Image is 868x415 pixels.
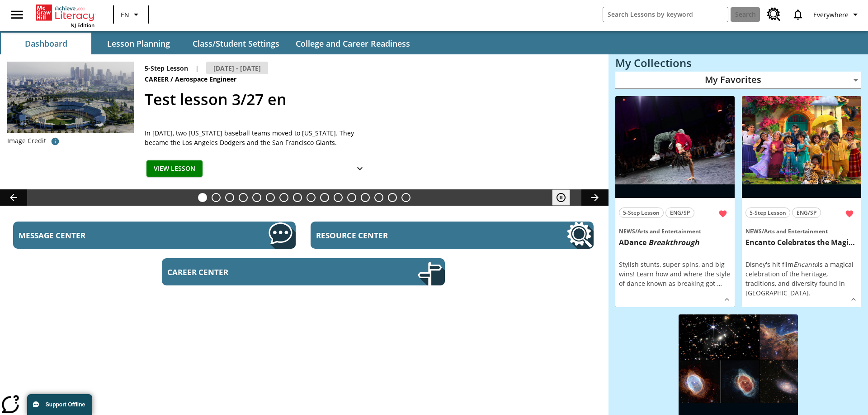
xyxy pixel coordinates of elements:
span: | [195,63,199,73]
button: Show Details [847,293,860,306]
span: 5-Step Lesson [623,208,660,217]
span: EN [121,10,129,19]
span: Arts and Entertainment [764,227,828,235]
span: 5-Step Lesson [750,208,786,217]
span: ENG/SP [797,208,816,217]
button: 5-Step Lesson [745,207,790,218]
p: 5-Step Lesson [145,63,188,73]
span: Message Center [19,230,190,241]
span: News [619,227,635,235]
button: Pause [552,189,570,206]
button: Language: EN, Select a language [117,6,146,23]
button: Show Details [720,293,734,306]
button: Slide 9 The Invasion of the Free CD [307,193,316,202]
button: Slide 4 Private! Keep Out! [239,193,248,202]
a: Message Center [13,222,296,249]
img: Dodgers stadium. [7,62,134,133]
p: Image Credit [7,136,46,145]
button: Slide 8 Fashion Forward in Ancient Rome [293,193,302,202]
div: lesson details [742,96,861,308]
button: Slide 1 Test lesson 3/27 en [198,193,207,202]
span: Career Center [167,267,339,277]
button: College and Career Readiness [288,33,417,54]
h2: Test lesson 3/27 en [145,88,598,111]
button: ENG/SP [792,207,821,218]
span: In 1958, two New York baseball teams moved to California. They became the Los Angeles Dodgers and... [145,128,371,147]
button: Slide 7 Attack of the Terrifying Tomatoes [279,193,288,202]
button: Remove from Favorites [715,206,731,222]
span: Topic: News/Arts and Entertainment [745,226,858,236]
button: Dashboard [1,33,91,54]
div: lesson details [615,96,735,308]
button: ENG/SP [665,207,694,218]
span: … [717,279,722,288]
button: Slide 16 The Constitution's Balancing Act [401,193,410,202]
p: Disney's hit film is a magical celebration of the heritage, traditions, and diversity found in [G... [745,260,858,298]
button: Open side menu [4,1,30,28]
div: My Favorites [615,72,861,89]
button: Slide 10 Mixed Practice: Citing Evidence [320,193,329,202]
button: Slide 14 Hooray for Constitution Day! [374,193,383,202]
button: 5-Step Lesson [619,207,664,218]
div: Pause [552,189,579,206]
h3: A <strong>Dance</strong> <em>Breakthrough</em> [619,238,731,247]
em: Breakthrough [648,237,699,247]
h3: My Collections [615,57,861,69]
span: ENG/SP [670,208,690,217]
span: Everywhere [813,10,849,19]
em: Encanto [793,260,818,269]
a: Home [36,4,94,22]
button: Remove from Favorites [841,206,858,222]
button: Slide 6 Solar Power to the People [266,193,275,202]
div: Stylish stunts, super spins, and big wins! Learn how and where the style of dance known as breaki... [619,260,731,288]
a: Career Center [162,258,445,285]
button: Slide 2 Do You Want Fries With That? [212,193,221,202]
button: View Lesson [146,160,203,177]
span: Support Offline [46,401,85,408]
button: Profile/Settings [810,6,864,23]
button: Lesson carousel, Next [581,189,609,206]
button: Slide 12 Career Lesson [347,193,356,202]
button: Show Details [351,160,369,177]
span: News [745,227,762,235]
button: Slide 13 Between Two Worlds [361,193,370,202]
strong: Dance [624,237,646,247]
button: Image credit: David Sucsy/E+/Getty Images [46,133,64,150]
span: Aerospace Engineer [175,74,238,84]
span: / [762,227,764,235]
div: In [DATE], two [US_STATE] baseball teams moved to [US_STATE]. They became the Los Angeles Dodgers... [145,128,371,147]
button: Slide 15 Point of View [388,193,397,202]
span: / [170,75,173,83]
button: Lesson Planning [93,33,184,54]
a: Resource Center, Will open in new tab [762,2,786,27]
span: Arts and Entertainment [637,227,701,235]
button: Slide 3 Cars of the Future? [225,193,234,202]
span: NJ Edition [71,22,94,29]
div: Home [36,3,94,29]
button: Slide 11 Pre-release lesson [334,193,343,202]
a: Resource Center, Will open in new tab [311,222,594,249]
span: Topic: News/Arts and Entertainment [619,226,731,236]
button: Support Offline [27,394,92,415]
span: Career [145,74,170,84]
input: search field [603,7,728,22]
button: Slide 5 The Last Homesteaders [252,193,261,202]
h3: Encanto Celebrates the Magic of Colombia [745,238,858,247]
a: Notifications [786,3,810,26]
span: / [635,227,637,235]
span: Resource Center [316,230,488,241]
button: Class/Student Settings [185,33,287,54]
